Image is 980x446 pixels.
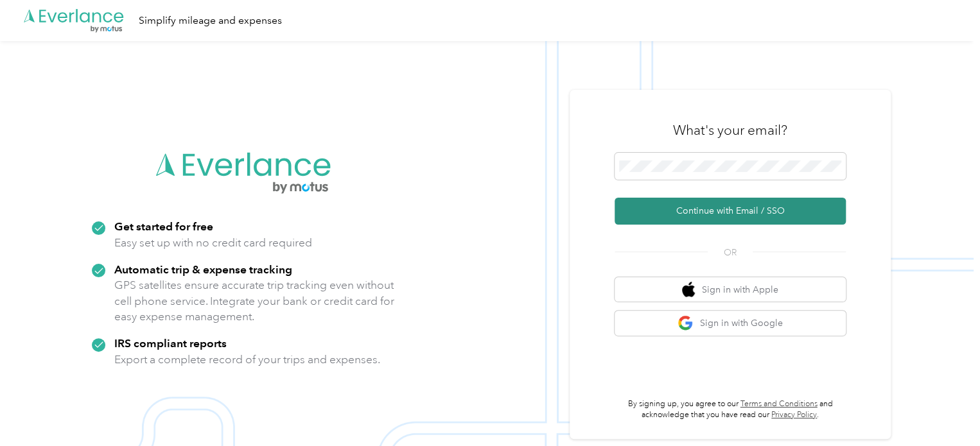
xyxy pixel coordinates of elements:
p: GPS satellites ensure accurate trip tracking even without cell phone service. Integrate your bank... [114,277,395,325]
strong: Automatic trip & expense tracking [114,262,292,276]
p: By signing up, you agree to our and acknowledge that you have read our . [615,399,846,421]
button: google logoSign in with Google [615,311,846,336]
p: Export a complete record of your trips and expenses. [114,352,380,368]
span: OR [708,246,753,259]
a: Privacy Policy [771,410,817,420]
img: apple logo [682,282,695,298]
a: Terms and Conditions [740,399,818,409]
strong: Get started for free [114,219,213,233]
button: apple logoSign in with Apple [615,277,846,302]
img: google logo [678,315,694,331]
button: Continue with Email / SSO [615,198,846,225]
div: Simplify mileage and expenses [139,13,282,29]
strong: IRS compliant reports [114,336,227,350]
h3: What's your email? [673,121,787,139]
p: Easy set up with no credit card required [114,235,312,251]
